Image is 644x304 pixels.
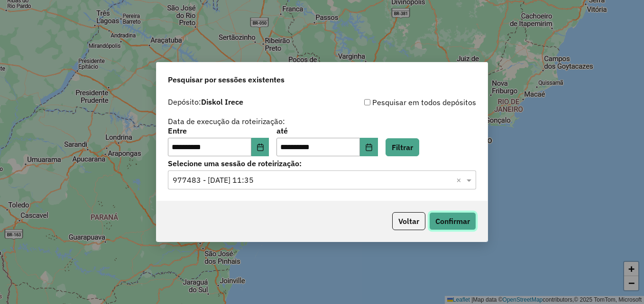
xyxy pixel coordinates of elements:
[168,116,285,127] label: Data de execução da roteirização:
[429,212,476,230] button: Confirmar
[168,74,285,85] span: Pesquisar por sessões existentes
[168,125,269,136] label: Entre
[168,96,243,107] label: Depósito:
[322,97,476,108] div: Pesquisar em todos depósitos
[360,138,378,157] button: Choose Date
[456,174,464,186] span: Clear all
[168,158,476,169] label: Selecione uma sessão de roteirização:
[392,212,425,230] button: Voltar
[201,97,243,107] strong: Diskol Irece
[276,125,377,136] label: até
[386,138,419,156] button: Filtrar
[251,138,269,157] button: Choose Date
